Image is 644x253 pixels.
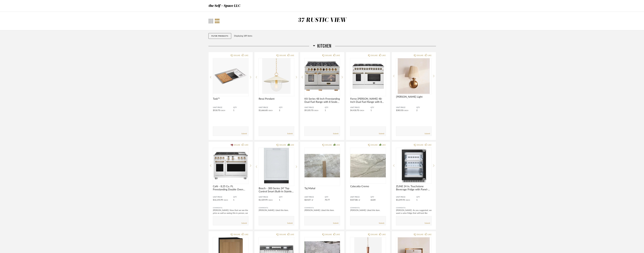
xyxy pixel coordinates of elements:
span: QTY [416,196,432,198]
div: LIKE [428,144,431,146]
div: Comments: [259,206,294,209]
div: DISLIKE [325,54,332,57]
a: Submit [379,132,384,135]
a: Submit [241,132,247,135]
span: / Each [405,199,410,201]
div: 0 [259,148,294,183]
span: 2 [279,109,280,111]
span: $1,666.60 [259,109,267,111]
span: $107.88 [350,199,357,201]
div: [PERSON_NAME]: Liked this item. [304,209,340,212]
span: $383.50 [396,109,403,111]
span: Calacatta Cremo [350,185,386,188]
img: undefined [350,148,386,183]
span: Unit Price [396,196,416,198]
img: undefined [350,58,386,94]
span: KX Series 48 Inch Freestanding Dual Fuel Range with 8 Sealed Burners, 6.7 cu. ft. Total Capacity,... [304,97,340,104]
span: QTY [279,196,294,198]
span: Taj Mahal [304,187,340,190]
span: / SF [311,199,313,201]
span: / SF [357,199,360,201]
span: [PERSON_NAME] Light [396,95,432,98]
div: Comments: [396,206,432,209]
a: Submit [425,222,430,224]
a: Submit [379,222,384,224]
span: 1 [233,109,234,111]
div: DISLIKE [417,233,423,236]
span: QTY [233,196,248,198]
span: Unit Price [213,106,233,109]
div: DISLIKE [234,144,240,146]
div: LIKE [290,233,294,236]
span: $9,105.70 [304,109,313,111]
a: Submit [333,132,338,135]
span: Unit Price [259,106,279,109]
div: 1 [259,58,294,94]
div: Comments: [350,206,386,209]
img: undefined [259,148,294,183]
div: DISLIKE [371,54,378,57]
span: QTY [371,106,386,109]
div: DISLIKE [325,233,332,236]
span: Unit Price [396,106,416,109]
span: 1 [325,109,326,111]
div: 0 [213,58,248,94]
a: Submit [425,132,430,135]
span: $518.70 [213,109,220,111]
div: [PERSON_NAME]: Liked this item. [259,209,294,212]
span: 2 [416,109,417,111]
span: 1 [416,199,417,201]
div: DISLIKE [417,54,423,57]
div: DISLIKE [279,144,286,146]
div: Comments: [304,206,340,209]
span: 1 [233,199,234,201]
div: 0 [350,58,386,94]
span: / Each [220,110,225,111]
span: QTY [279,106,294,109]
div: LIKE [245,233,248,236]
span: Unit Price [259,196,279,198]
span: $16,145.99 [213,199,223,201]
span: Task™ [213,97,248,100]
span: Forno [PERSON_NAME] 48-Inch Dual Fuel Range with 8 Burners and 6.58 Cu.Ft. Electric Convection Ov... [350,97,386,104]
div: 0 [304,148,340,183]
span: Ressi Pendant [259,97,294,100]
span: / Each [403,110,408,111]
span: QTY [325,106,340,109]
span: 66.84 [371,199,376,201]
span: Unit Price [304,196,325,198]
span: QTY [371,196,386,198]
img: undefined [213,148,248,183]
span: Unit Price [304,106,325,109]
div: 0 [304,58,340,94]
span: ZLINE 24 In. Touchstone Beverage Fridge with Panel-Ready Glass Door [396,185,432,191]
div: LIKE [428,233,431,236]
img: undefined [304,148,340,183]
div: LIKE [428,54,431,57]
img: undefined [396,58,432,94]
span: Bosch - 300 Series 24" Top Control Smart Built-In Stainless Steel Tub Dishwasher with 3rd Rack an... [259,187,294,193]
div: LIKE [336,144,340,146]
span: $4,418.70 [350,109,359,111]
span: $3,249.94 [396,199,405,201]
a: Submit [333,222,338,224]
div: Displaying 189 items [234,34,435,38]
div: DISLIKE [417,144,423,146]
span: 1 [371,109,372,111]
div: DISLIKE [325,144,332,146]
div: DISLIKE [371,233,378,236]
span: QTY [233,106,248,109]
div: LIKE [382,144,386,146]
div: [PERSON_NAME]: Now that we see the price as well as seeing this in person, we are no... [213,209,248,217]
div: DISLIKE [371,144,378,146]
span: Kitchen [317,43,331,49]
a: Submit [287,222,293,224]
span: 70.77 [325,199,330,201]
div: LIKE [245,144,248,146]
img: undefined [304,58,340,94]
h3: the Self + Space LLC [208,3,240,9]
div: LIKE [245,54,248,57]
span: / Each [313,110,318,111]
img: undefined [259,58,294,94]
span: Unit Price [213,196,233,198]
